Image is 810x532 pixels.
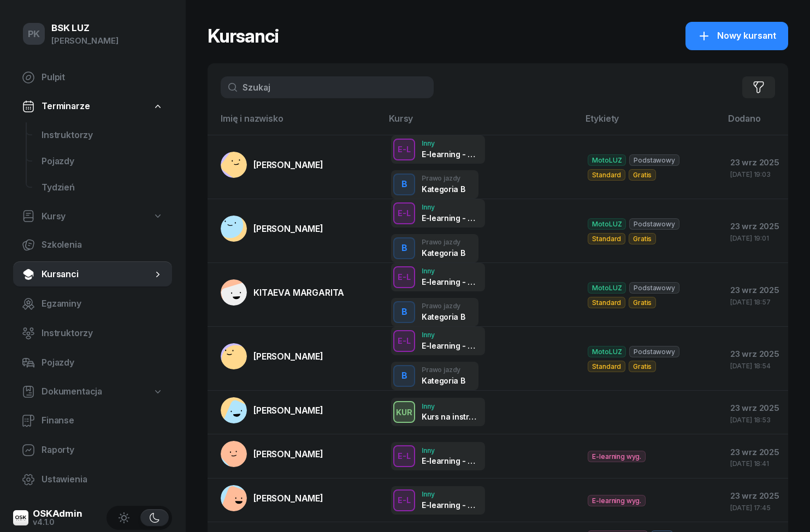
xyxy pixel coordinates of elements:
span: Dokumentacja [42,385,102,399]
span: Tydzień [42,181,163,195]
div: E-L [393,270,415,284]
div: 23 wrz 2025 [730,401,779,415]
span: Egzaminy [42,297,163,311]
span: Podstawowy [629,346,679,357]
div: Inny [422,267,478,274]
th: Imię i nazwisko [208,111,382,135]
button: B [393,174,415,195]
div: [DATE] 18:57 [730,298,779,306]
span: MotoLUZ [588,346,626,357]
div: Prawo jazdy [422,302,465,309]
div: E-L [393,493,415,507]
span: E-learning wyg. [588,495,646,506]
span: Podstawowy [629,154,679,166]
span: [PERSON_NAME] [253,159,323,170]
div: BSK LUZ [51,23,119,33]
span: [PERSON_NAME] [253,493,323,504]
a: Egzaminy [13,291,172,317]
span: Podstawowy [629,282,679,294]
span: [PERSON_NAME] [253,449,323,459]
div: E-learning - 90 dni [422,277,478,286]
span: Gratis [629,361,656,372]
div: [DATE] 17:45 [730,504,779,511]
span: Standard [588,169,625,181]
div: E-L [393,206,415,220]
div: Kategoria B [422,312,465,321]
span: Terminarze [42,99,90,113]
span: Podstawowy [629,218,679,230]
a: Dokumentacja [13,379,172,404]
a: Szkolenia [13,232,172,258]
div: B [397,175,412,194]
div: Kategoria B [422,376,465,385]
div: 23 wrz 2025 [730,347,779,361]
a: Instruktorzy [13,320,172,346]
span: Finanse [42,414,163,428]
span: Gratis [629,169,656,181]
div: Prawo jazdy [422,366,465,373]
div: Kurs na instruktora [422,412,478,421]
div: E-L [393,334,415,348]
button: KUR [393,401,415,423]
div: [DATE] 19:03 [730,171,779,178]
button: E-L [393,330,415,352]
span: KITAEVA MARGARITA [253,287,344,298]
span: Pojazdy [42,154,163,169]
button: E-L [393,266,415,288]
div: 23 wrz 2025 [730,489,779,503]
div: 23 wrz 2025 [730,445,779,459]
div: Inny [422,491,478,498]
button: E-L [393,202,415,224]
span: [PERSON_NAME] [253,223,323,234]
span: Pulpit [42,70,163,85]
div: v4.1.0 [33,518,82,526]
a: Instruktorzy [33,122,172,148]
a: Pojazdy [13,350,172,376]
span: MotoLUZ [588,154,626,166]
button: E-L [393,489,415,511]
span: Standard [588,233,625,244]
div: [DATE] 18:41 [730,460,779,467]
a: Pulpit [13,64,172,91]
span: [PERSON_NAME] [253,405,323,416]
span: Standard [588,361,625,372]
a: Ustawienia [13,467,172,493]
a: [PERSON_NAME] [221,397,323,423]
div: E-learning - 90 dni [422,213,478,223]
div: [DATE] 18:53 [730,416,779,423]
div: Inny [422,140,478,147]
div: Kategoria B [422,184,465,194]
div: E-L [393,449,415,463]
div: Inny [422,403,478,410]
div: Prawo jazdy [422,238,465,246]
div: E-learning - 90 dni [422,150,478,159]
a: Kursanci [13,261,172,288]
div: Kategoria B [422,248,465,258]
span: Gratis [629,297,656,308]
div: E-L [393,142,415,156]
span: MotoLUZ [588,218,626,230]
span: Nowy kursant [717,29,776,43]
div: OSKAdmin [33,509,82,518]
div: B [397,367,412,385]
th: Kursy [382,111,579,135]
div: Inny [422,447,478,454]
button: Nowy kursant [685,22,788,50]
button: E-L [393,445,415,467]
a: [PERSON_NAME] [221,152,323,178]
div: 23 wrz 2025 [730,219,779,234]
span: [PERSON_NAME] [253,351,323,362]
div: E-learning - 90 dni [422,500,478,510]
span: Szkolenia [42,238,163,252]
span: Kursy [42,210,66,224]
th: Dodano [722,111,788,135]
a: Finanse [13,408,172,434]
span: E-learning wyg. [588,451,646,462]
a: KITAEVA MARGARITA [221,279,344,306]
div: Inny [422,204,478,211]
div: [DATE] 18:54 [730,362,779,369]
button: B [393,301,415,323]
span: Instruktorzy [42,326,163,340]
div: 23 wrz 2025 [730,156,779,170]
div: [DATE] 19:01 [730,235,779,242]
